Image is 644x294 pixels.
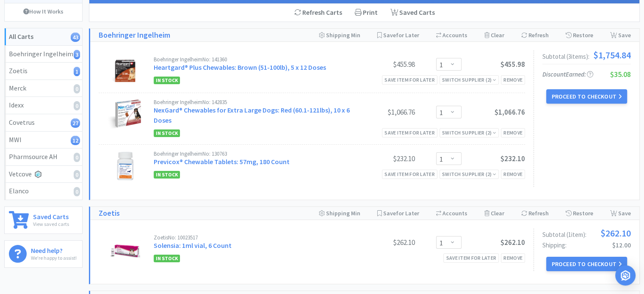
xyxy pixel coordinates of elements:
a: Pharmsource AH0 [5,148,82,166]
div: Shipping: [542,242,631,248]
i: 27 [71,118,80,128]
span: In Stock [154,129,180,137]
div: Zoetis No: 10023517 [154,235,351,240]
a: Heartgard® Plus Chewables: Brown (51-100lb), 5 x 12 Doses [154,63,326,71]
a: MWI12 [5,132,82,149]
button: Proceed to Checkout [546,257,627,271]
div: Save item for later [382,75,437,84]
div: Save item for later [382,170,437,179]
div: Covetrus [9,117,78,128]
a: Elanco0 [5,183,82,200]
i: 0 [74,101,80,110]
span: $35.08 [610,69,631,79]
a: Solensia: 1ml vial, 6 Count [154,241,232,250]
a: Zoetis1 [5,63,82,80]
i: 0 [74,187,80,196]
a: Previcox® Chewable Tablets: 57mg, 180 Count [154,157,290,166]
img: 5ba57587147b4fb491a349990275d383_487058.png [107,57,144,86]
button: Proceed to Checkout [546,89,627,104]
h1: Zoetis [99,207,120,220]
a: Idexx0 [5,97,82,114]
div: Merck [9,83,78,94]
div: Subtotal ( 3 item s ): [542,50,631,60]
a: Saved Carts [384,4,441,22]
img: bac698ece7754d179e43f392079d113b_487083.png [107,99,144,129]
div: $232.10 [351,154,415,164]
div: Save item for later [382,128,437,137]
div: Restore [566,207,593,220]
span: In Stock [154,77,180,84]
span: $262.10 [500,238,525,247]
div: Pharmsource AH [9,151,78,162]
span: Discount Earned: [542,70,593,78]
div: Switch Supplier ( 2 ) [442,129,496,137]
div: Remove [501,253,525,262]
div: Remove [501,170,525,179]
i: 12 [71,136,80,145]
div: Save item for later [443,253,499,262]
div: Boehringer Ingelheim No: 141360 [154,57,351,62]
div: Remove [501,75,525,84]
a: Boehringer Ingelheim3 [5,46,82,63]
div: $1,066.76 [351,107,415,117]
a: How It Works [5,3,82,19]
i: 0 [74,170,80,179]
div: Restore [566,29,593,41]
div: Idexx [9,100,78,111]
a: NexGard® Chewables for Extra Large Dogs: Red (60.1-121lbs), 10 x 6 Doses [154,106,350,124]
div: Accounts [436,29,467,41]
span: In Stock [154,255,180,262]
h6: Saved Carts [33,211,69,220]
div: Boehringer Ingelheim No: 142835 [154,99,351,105]
div: Save [610,29,631,41]
span: Save for Later [383,31,419,39]
img: cc3d92a78613446ead0adcfa09354498_487001.png [107,151,144,181]
div: Zoetis [9,66,78,77]
span: $232.10 [500,154,525,163]
div: Boehringer Ingelheim [9,49,78,60]
div: Shipping Min [319,207,360,220]
div: Subtotal ( 1 item ): [542,228,631,238]
div: Print [348,4,384,22]
i: 0 [74,153,80,162]
div: Boehringer Ingelheim No: 130763 [154,151,351,157]
img: 77f230a4f4b04af59458bd3fed6a6656_494019.png [111,235,140,264]
i: 3 [74,50,80,59]
div: Remove [501,128,525,137]
div: Save [610,207,631,220]
div: Switch Supplier ( 2 ) [442,76,496,84]
div: Refresh [521,29,549,41]
span: $262.10 [600,228,631,238]
div: $455.98 [351,59,415,69]
a: All Carts43 [5,28,82,46]
div: Clear [484,207,504,220]
a: Merck0 [5,80,82,97]
strong: All Carts [9,32,33,41]
div: Shipping Min [319,29,360,41]
span: Save for Later [383,209,419,217]
div: MWI [9,135,78,146]
div: Refresh Carts [288,4,348,22]
div: Vetcove [9,169,78,180]
i: 0 [74,84,80,93]
span: $1,754.84 [593,50,631,60]
h6: Need help? [31,245,77,254]
div: Refresh [521,207,549,220]
div: Open Intercom Messenger [615,265,636,286]
i: 43 [71,33,80,42]
div: Clear [484,29,504,41]
span: In Stock [154,171,180,179]
div: Accounts [436,207,467,220]
i: 1 [74,67,80,76]
a: Vetcove0 [5,166,82,183]
div: Switch Supplier ( 2 ) [442,170,496,178]
a: Saved CartsView saved carts [4,206,83,234]
p: View saved carts [33,220,69,228]
div: Elanco [9,186,78,197]
span: $1,066.76 [495,107,525,117]
span: $12.00 [612,241,631,249]
p: We're happy to assist! [31,254,77,262]
a: Covetrus27 [5,114,82,132]
a: Boehringer Ingelheim [99,29,170,41]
